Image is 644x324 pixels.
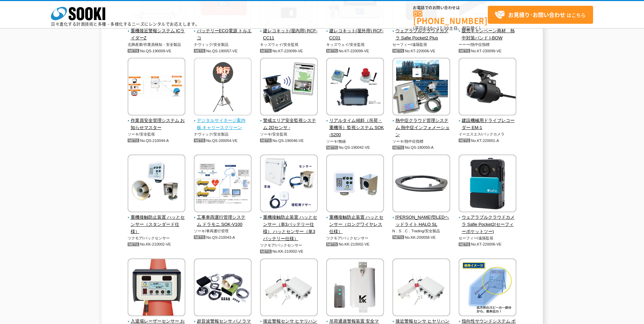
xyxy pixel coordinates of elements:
p: 北興産業/作業員検知・安全製品 [128,42,186,48]
a: ウェアラブルクラウドカメラ Safie Pocket2(セーフィーポケットツー) [459,208,517,235]
p: No.KT-220001-A [459,137,517,144]
p: No.QS-190057-VE [194,48,252,55]
p: ナヴィック/安全製品 [194,131,252,137]
p: ソーキ/無線 [326,139,384,144]
p: No.KT-220099-VE [326,48,384,55]
p: No.KK-210002-VE [326,241,384,248]
p: 日々進化する計測技術と多種・多様化するニーズにレンタルでお応えします。 [51,22,200,26]
p: ソーキ/安全監視 [128,131,186,137]
p: No.KT-220006-VE [392,48,450,55]
span: 建レコキット(屋外用) RCF-CC01 [326,28,384,42]
img: 接近警報センサ ヒヤリハンター （フォークリフト用48V仕様）3段階切替 [392,258,450,318]
img: デジタルサイネージ案内板 キャリースクリーン [194,58,252,117]
span: バッテリーECO電源 トルエコ [194,28,252,42]
a: 作業員安全管理システム お知らせマスター [128,111,186,131]
span: お電話でのお問い合わせは [413,6,488,10]
a: 重機接触防止装置 ハッとセンサー（スタンダード仕様） [128,208,186,235]
p: セーフィー/遠隔監視 [392,42,450,48]
strong: お見積り･お問い合わせ [508,11,565,19]
span: 重機接触防止装置 ハッとセンサー（単3バッテリー仕様） ハッとセンサー（単3バッテリー仕様） [260,214,318,242]
a: 警戒エリア安全監視システム 2Dセンサ - [260,111,318,131]
img: 警戒エリア安全監視システム 2Dセンサ - [260,58,318,117]
p: No.QS-190042-VE [326,144,384,151]
span: 建設機械用ドライブレコーダー EM-1 [459,117,517,131]
img: 工事車両運行管理システム ドラモニ SOK-V100 [194,155,252,214]
p: ソーキ/安全監視 [260,131,318,137]
img: 重機接触防止装置 ハッとセンサー（ロングワイヤレス仕様） [326,155,384,214]
span: 重機接近警報システム ICライダーZ [128,28,186,42]
span: 17:30 [437,25,449,31]
span: 重機接触防止装置 ハッとセンサー（ロングワイヤレス仕様） [326,214,384,235]
p: ーーー/熱中症指標 [459,42,517,48]
a: 工事車両運行管理システム ドラモニ SOK-V100 [194,208,252,228]
p: ツクモア/バックセンサー [128,235,186,241]
span: 販売キャンペーン商材 熱中対策バンド I-BOW [459,28,517,42]
p: No.KK-200058-VE [392,234,450,241]
img: 接近警報センサ ヒヤリハンター （フォークリフト用48V仕様）6段階切替 [260,258,318,318]
span: [PERSON_NAME]型LEDヘッドライト HALO SL [392,214,450,228]
p: No.QS-190046-VE [260,137,318,144]
p: No.QS-180050-A [392,144,450,151]
img: 吊荷通過警報装置 安全マン AZM-R34 [326,258,384,318]
a: お見積り･お問い合わせはこちら [488,6,593,24]
img: 指向性サウンドシステム ボイスインフォメーション [459,258,516,318]
a: バッテリーECO電源 トルエコ [194,21,252,42]
p: No.KK-210002-VE [260,248,318,255]
a: [PHONE_NUMBER] [413,11,488,24]
p: キッズウェイ/安全監視 [260,42,318,48]
p: イーエスエス/バックカメラ [459,131,517,137]
p: No.KT-220099-VE [260,48,318,55]
a: 重機接触防止装置 ハッとセンサー（単3バッテリー仕様） ハッとセンサー（単3バッテリー仕様） [260,208,318,242]
img: 全周型LEDヘッドライト HALO SL [392,155,450,214]
img: 入退場レーザーセンサー おくだけガードマン [128,258,185,318]
p: ソーキ/熱中症指標 [392,139,450,144]
p: ツクモア/バックセンサー [326,235,384,241]
a: 建レコキット(屋外用) RCF-CC01 [326,21,384,42]
p: ソーキ/車両運行管理 [194,228,252,234]
a: 重機接触防止装置 ハッとセンサー（ロングワイヤレス仕様） [326,208,384,235]
p: No.KT-220006-VE [459,241,517,248]
span: リアルタイム傾斜（吊荷・重機等）監視システム SOK-S200 [326,117,384,138]
span: 警戒エリア安全監視システム 2Dセンサ - [260,117,318,131]
span: はこちら [495,10,586,20]
span: ウェアラブルクラウドカメラ Safie Pocket2 Plus [392,28,450,42]
a: ウェアラブルクラウドカメラ Safie Pocket2 Plus [392,21,450,42]
img: 超音波警報センサ パノラマオープレミアム [194,258,252,318]
span: 建レコキット(屋内用) RCF-CC11 [260,28,318,42]
span: 工事車両運行管理システム ドラモニ SOK-V100 [194,214,252,228]
a: デジタルサイネージ案内板 キャリースクリーン [194,111,252,131]
a: 重機接近警報システム ICライダーZ [128,21,186,42]
img: 作業員安全管理システム お知らせマスター [128,58,185,117]
img: ウェアラブルクラウドカメラ Safie Pocket2(セーフィーポケットツー) [459,155,516,214]
p: No.KK-210002-VE [128,241,186,248]
span: デジタルサイネージ案内板 キャリースクリーン [194,117,252,131]
img: リアルタイム傾斜（吊荷・重機等）監視システム SOK-S200 [326,58,384,117]
p: N．S．C．Trading/安全製品 [392,228,450,234]
p: キッズウェイ/安全監視 [326,42,384,48]
a: [PERSON_NAME]型LEDヘッドライト HALO SL [392,208,450,228]
span: 作業員安全管理システム お知らせマスター [128,117,186,131]
p: No.QS-210044-A [128,137,186,144]
p: No.QS-190009-VE [128,48,186,55]
span: (平日 ～ 土日、祝日除く) [413,25,480,31]
img: 建設機械用ドライブレコーダー EM-1 [459,58,516,117]
a: リアルタイム傾斜（吊荷・重機等）監視システム SOK-S200 [326,111,384,139]
span: 8:50 [423,25,433,31]
a: 建設機械用ドライブレコーダー EM-1 [459,111,517,131]
p: No.QS-200054-VE [194,137,252,144]
a: 建レコキット(屋内用) RCF-CC11 [260,21,318,42]
span: 熱中症クラウド管理システム 熱中症インフォメーション [392,117,450,138]
span: ウェアラブルクラウドカメラ Safie Pocket2(セーフィーポケットツー) [459,214,517,235]
p: ツクモア/バックセンサー [260,242,318,248]
img: 重機接触防止装置 ハッとセンサー（単3バッテリー仕様） ハッとセンサー（単3バッテリー仕様） [260,155,318,214]
span: 重機接触防止装置 ハッとセンサー（スタンダード仕様） [128,214,186,235]
p: セーフィー/遠隔監視 [459,235,517,241]
p: No.KT-230099-VE [459,48,517,55]
img: 重機接触防止装置 ハッとセンサー（スタンダード仕様） [128,155,185,214]
p: ナヴィック/安全製品 [194,42,252,48]
p: No.QS-210043-A [194,234,252,241]
a: 熱中症クラウド管理システム 熱中症インフォメーション [392,111,450,139]
a: 販売キャンペーン商材 熱中対策バンド I-BOW [459,21,517,42]
img: 熱中症クラウド管理システム 熱中症インフォメーション [392,58,450,117]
